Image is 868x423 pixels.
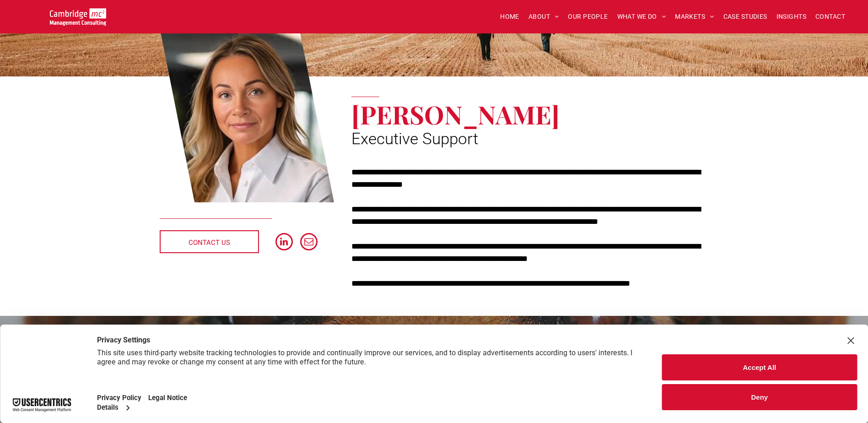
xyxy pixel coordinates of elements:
span: CONTACT US [189,231,230,254]
span: Executive Support [351,130,478,148]
span: [PERSON_NAME] [351,97,560,131]
a: CASE STUDIES [719,10,772,24]
a: OUR PEOPLE [563,10,612,24]
a: WHAT WE DO [613,10,671,24]
a: HOME [496,10,524,24]
a: INSIGHTS [772,10,811,24]
a: Your Business Transformed | Cambridge Management Consulting [50,10,106,19]
a: email [300,233,318,253]
a: CONTACT [811,10,850,24]
a: CONTACT US [160,230,259,253]
a: MARKETS [670,10,718,24]
a: linkedin [275,233,293,253]
a: ABOUT [524,10,564,24]
img: Go to Homepage [50,8,106,26]
a: Kate Hancock | Executive Support | Cambridge Management Consulting [160,27,334,204]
